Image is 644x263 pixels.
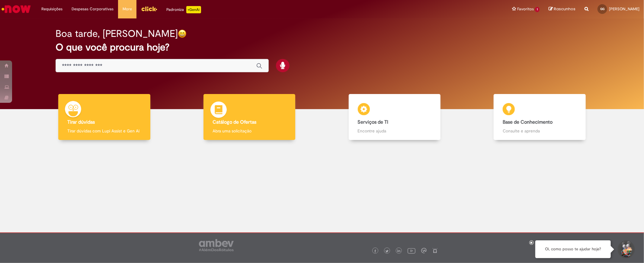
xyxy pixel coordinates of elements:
[178,29,187,38] img: happy-face.png
[67,119,95,125] b: Tirar dúvidas
[503,119,553,125] b: Base de Conhecimento
[56,42,588,53] h2: O que você procura hoje?
[177,94,322,140] a: Catálogo de Ofertas Abra uma solicitação
[386,250,389,253] img: logo_footer_twitter.png
[397,249,400,253] img: logo_footer_linkedin.png
[41,6,62,12] span: Requisições
[554,6,575,12] span: Rascunhos
[535,7,540,12] span: 1
[213,119,256,125] b: Catálogo de Ofertas
[535,240,611,258] div: Oi, como posso te ajudar hoje?
[358,128,432,134] p: Encontre ajuda
[600,7,604,11] span: GG
[32,94,177,140] a: Tirar dúvidas Tirar dúvidas com Lupi Assist e Gen Ai
[199,239,234,251] img: logo_footer_ambev_rotulo_gray.png
[609,6,639,11] span: [PERSON_NAME]
[374,250,377,253] img: logo_footer_facebook.png
[1,3,32,15] img: ServiceNow
[141,4,157,13] img: click_logo_yellow_360x200.png
[67,128,141,134] p: Tirar dúvidas com Lupi Assist e Gen Ai
[56,28,178,39] h2: Boa tarde, [PERSON_NAME]
[72,6,114,12] span: Despesas Corporativas
[322,94,467,140] a: Serviços de TI Encontre ajuda
[213,128,287,134] p: Abra uma solicitação
[358,119,389,125] b: Serviços de TI
[503,128,577,134] p: Consulte e aprenda
[617,240,635,258] button: Iniciar Conversa de Suporte
[421,248,427,253] img: logo_footer_workplace.png
[166,6,201,13] div: Padroniza
[517,6,534,12] span: Favoritos
[549,6,575,12] a: Rascunhos
[123,6,132,12] span: More
[186,6,201,13] p: +GenAi
[432,248,438,253] img: logo_footer_naosei.png
[467,94,612,140] a: Base de Conhecimento Consulte e aprenda
[408,247,415,255] img: logo_footer_youtube.png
